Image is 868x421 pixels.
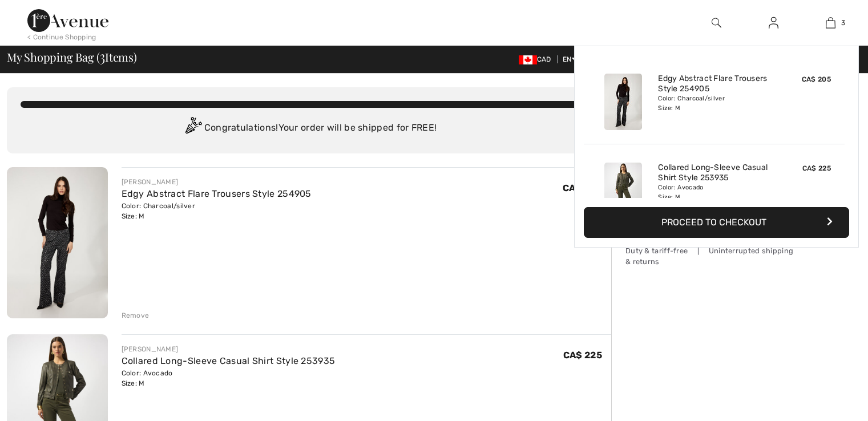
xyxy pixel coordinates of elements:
[122,355,336,366] a: Collared Long-Sleeve Casual Shirt Style 253935
[7,167,108,318] img: Edgy Abstract Flare Trousers Style 254905
[841,18,845,28] span: 3
[658,94,770,112] div: Color: Charcoal/silver Size: M
[27,9,108,32] img: 1ère Avenue
[181,117,204,140] img: Congratulation2.svg
[7,51,137,63] span: My Shopping Bag ( Items)
[658,163,770,183] a: Collared Long-Sleeve Casual Shirt Style 253935
[604,163,642,219] img: Collared Long-Sleeve Casual Shirt Style 253935
[658,74,770,94] a: Edgy Abstract Flare Trousers Style 254905
[802,75,831,83] span: CA$ 205
[100,48,105,63] span: 3
[122,310,150,321] div: Remove
[122,177,312,187] div: [PERSON_NAME]
[27,32,96,42] div: < Continue Shopping
[658,183,770,201] div: Color: Avocado Size: M
[769,16,778,30] img: My Info
[712,16,721,30] img: search the website
[826,16,835,30] img: My Bag
[802,16,858,30] a: 3
[563,55,577,63] span: EN
[122,188,312,199] a: Edgy Abstract Flare Trousers Style 254905
[563,350,602,361] span: CA$ 225
[563,183,602,193] span: CA$ 205
[519,55,556,63] span: CAD
[21,117,597,140] div: Congratulations! Your order will be shipped for FREE!
[584,207,849,238] button: Proceed to Checkout
[625,245,797,267] div: Duty & tariff-free | Uninterrupted shipping & returns
[760,16,788,30] a: Sign In
[519,55,537,64] img: Canadian Dollar
[122,344,336,354] div: [PERSON_NAME]
[122,201,312,221] div: Color: Charcoal/silver Size: M
[604,74,642,130] img: Edgy Abstract Flare Trousers Style 254905
[802,164,831,172] span: CA$ 225
[122,368,336,388] div: Color: Avocado Size: M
